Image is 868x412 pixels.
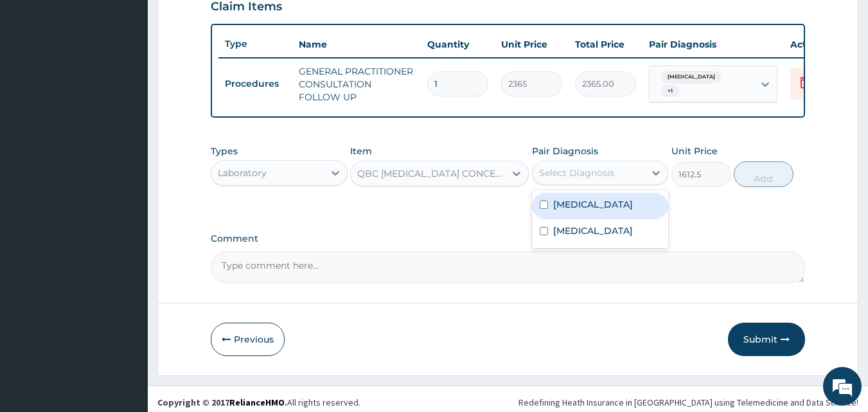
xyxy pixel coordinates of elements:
span: [MEDICAL_DATA] [661,71,722,84]
div: Redefining Heath Insurance in [GEOGRAPHIC_DATA] using Telemedicine and Data Science! [518,396,858,409]
label: Unit Price [671,145,718,157]
th: Total Price [569,31,642,57]
label: Comment [211,233,806,244]
label: [MEDICAL_DATA] [553,198,633,211]
span: We're online! [75,124,177,254]
textarea: Type your message and hit 'Enter' [6,275,245,320]
label: Item [350,145,372,157]
label: Pair Diagnosis [532,145,598,157]
button: Submit [728,323,805,356]
label: [MEDICAL_DATA] [553,224,633,237]
th: Unit Price [495,31,569,57]
div: Chat with us now [67,72,216,89]
div: Laboratory [218,166,267,179]
img: d_794563401_company_1708531726252_794563401 [24,64,52,96]
a: RelianceHMO [229,397,285,408]
strong: Copyright © 2017 . [157,397,287,408]
th: Pair Diagnosis [642,31,784,57]
button: Previous [211,323,285,356]
button: Add [734,161,793,187]
div: Select Diagnosis [539,166,614,179]
th: Quantity [421,31,495,57]
th: Type [218,32,292,56]
td: Procedures [218,72,292,96]
th: Actions [784,31,848,57]
label: Types [211,146,238,157]
td: GENERAL PRACTITIONER CONSULTATION FOLLOW UP [292,58,421,110]
div: Minimize live chat window [211,6,242,37]
span: + 1 [661,85,679,98]
th: Name [292,31,421,57]
div: QBC [MEDICAL_DATA] CONCENTRATION AND FLUORESCENT STAINING [357,167,506,180]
